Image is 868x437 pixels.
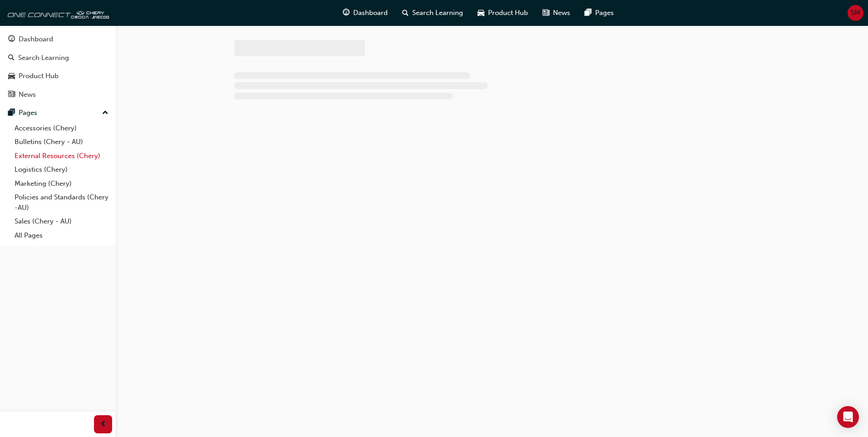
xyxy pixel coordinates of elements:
div: Dashboard [19,34,53,45]
a: Logistics (Chery) [11,163,112,177]
span: Product Hub [488,8,528,18]
div: Pages [19,108,37,118]
div: Product Hub [19,71,59,81]
a: pages-iconPages [577,4,621,22]
span: guage-icon [8,35,15,44]
span: news-icon [8,91,15,99]
button: DashboardSearch LearningProduct HubNews [4,29,112,104]
div: Open Intercom Messenger [837,406,859,428]
span: SM [851,8,860,18]
button: SM [848,5,863,21]
div: News [19,89,36,100]
span: pages-icon [8,109,15,117]
a: Sales (Chery - AU) [11,214,112,228]
a: Marketing (Chery) [11,177,112,191]
a: Policies and Standards (Chery -AU) [11,190,112,214]
span: search-icon [402,7,409,19]
span: Dashboard [353,8,388,18]
a: news-iconNews [535,4,577,22]
span: Pages [595,8,614,18]
a: External Resources (Chery) [11,149,112,163]
button: Pages [4,104,112,121]
span: news-icon [542,7,549,19]
span: car-icon [8,72,15,80]
span: prev-icon [100,419,107,430]
a: search-iconSearch Learning [395,4,470,22]
a: car-iconProduct Hub [470,4,535,22]
span: guage-icon [343,7,350,19]
a: Bulletins (Chery - AU) [11,135,112,149]
a: guage-iconDashboard [335,4,395,22]
span: News [553,8,570,18]
a: Accessories (Chery) [11,121,112,135]
span: up-icon [102,107,108,119]
span: Search Learning [412,8,463,18]
a: All Pages [11,228,112,243]
div: Search Learning [18,53,69,63]
a: Dashboard [4,31,112,48]
a: Search Learning [4,50,112,66]
span: pages-icon [585,7,592,19]
a: News [4,86,112,103]
span: car-icon [478,7,484,19]
a: Product Hub [4,68,112,84]
span: search-icon [8,54,15,62]
img: oneconnect [5,4,109,22]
